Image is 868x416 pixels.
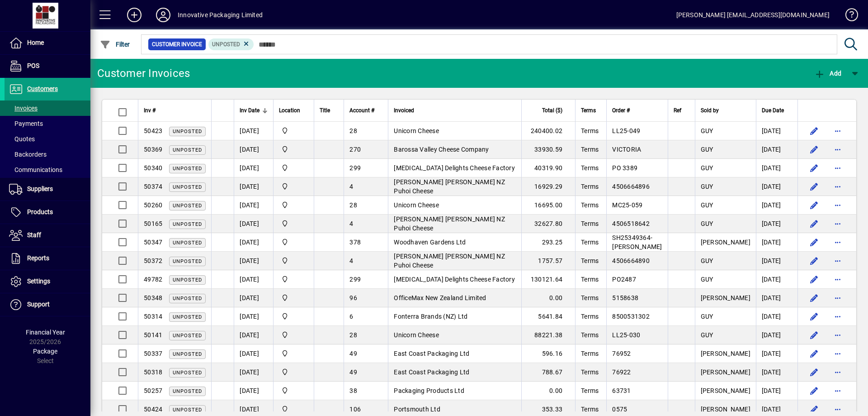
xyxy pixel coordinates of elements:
[830,179,845,194] button: More options
[98,36,132,53] button: Filter
[279,311,308,321] span: Innovative Packaging
[349,220,353,227] span: 4
[5,224,90,247] a: Staff
[581,201,599,209] span: Terms
[807,124,821,138] button: Edit
[830,235,845,249] button: More options
[521,215,575,233] td: 32627.80
[5,116,90,131] a: Payments
[612,257,650,264] span: 4506664890
[27,85,58,92] span: Customers
[830,216,845,231] button: More options
[701,127,713,134] span: GUY
[349,239,361,246] span: 378
[279,105,300,115] span: Location
[279,237,308,247] span: Innovative Packaging
[762,105,784,115] span: Due Date
[144,350,162,357] span: 50337
[5,55,90,77] a: POS
[674,105,681,115] span: Ref
[830,161,845,175] button: More options
[349,368,357,376] span: 49
[279,163,308,173] span: Innovative Packaging
[701,146,713,153] span: GUY
[676,8,830,22] div: [PERSON_NAME] [EMAIL_ADDRESS][DOMAIN_NAME]
[612,406,627,413] span: 0575
[144,276,162,283] span: 49782
[830,124,845,138] button: More options
[234,177,273,196] td: [DATE]
[349,105,382,115] div: Account #
[144,406,162,413] span: 50424
[756,159,797,177] td: [DATE]
[349,406,361,413] span: 106
[701,220,713,227] span: GUY
[394,215,505,232] span: [PERSON_NAME] [PERSON_NAME] NZ Puhoi Cheese
[701,164,713,172] span: GUY
[279,256,308,266] span: Innovative Packaging
[807,309,821,324] button: Edit
[208,38,254,50] mat-chip: Customer Invoice Status: Unposted
[279,126,308,136] span: Innovative Packaging
[830,365,845,379] button: More options
[144,201,162,209] span: 50260
[320,105,338,115] div: Title
[349,146,361,153] span: 270
[234,140,273,159] td: [DATE]
[581,183,599,190] span: Terms
[27,39,44,46] span: Home
[807,216,821,231] button: Edit
[5,100,90,116] a: Invoices
[349,164,361,172] span: 299
[173,203,202,209] span: Unposted
[144,183,162,190] span: 50374
[279,105,308,115] div: Location
[97,66,190,81] div: Customer Invoices
[279,274,308,284] span: Innovative Packaging
[521,252,575,270] td: 1757.57
[279,367,308,377] span: Innovative Packaging
[234,159,273,177] td: [DATE]
[581,105,596,115] span: Terms
[812,65,844,81] button: Add
[612,368,631,376] span: 76922
[5,293,90,316] a: Support
[756,326,797,344] td: [DATE]
[173,407,202,413] span: Unposted
[144,105,206,115] div: Inv #
[807,179,821,194] button: Edit
[612,294,638,301] span: 5158638
[807,235,821,249] button: Edit
[807,383,821,398] button: Edit
[9,166,62,173] span: Communications
[144,127,162,134] span: 50423
[394,239,466,246] span: Woodhaven Gardens Ltd
[5,247,90,270] a: Reports
[581,368,599,376] span: Terms
[349,183,353,190] span: 4
[394,105,516,115] div: Invoiced
[234,270,273,289] td: [DATE]
[542,105,562,115] span: Total ($)
[527,105,571,115] div: Total ($)
[701,201,713,209] span: GUY
[701,313,713,320] span: GUY
[394,350,469,357] span: East Coast Packaging Ltd
[701,105,750,115] div: Sold by
[394,368,469,376] span: East Coast Packaging Ltd
[234,326,273,344] td: [DATE]
[394,178,505,195] span: [PERSON_NAME] [PERSON_NAME] NZ Puhoi Cheese
[612,387,631,394] span: 63731
[581,350,599,357] span: Terms
[701,105,719,115] span: Sold by
[9,151,47,158] span: Backorders
[9,120,43,127] span: Payments
[394,331,439,339] span: Unicorn Cheese
[807,198,821,212] button: Edit
[756,289,797,307] td: [DATE]
[701,350,750,357] span: [PERSON_NAME]
[581,406,599,413] span: Terms
[701,331,713,339] span: GUY
[612,276,636,283] span: PO2487
[581,220,599,227] span: Terms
